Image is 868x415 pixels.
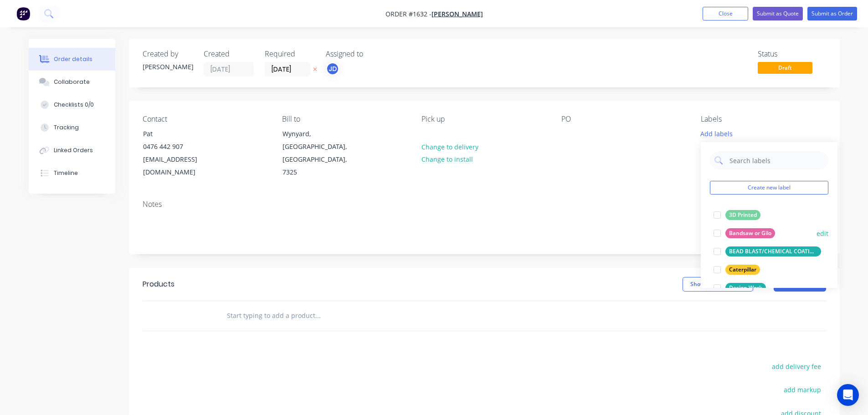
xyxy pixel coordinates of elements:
[416,140,483,153] button: Change to delivery
[725,283,766,293] div: Design Work
[725,246,821,256] div: BEAD BLAST/CHEMICAL COATING
[683,277,753,292] button: Show / Hide columns
[143,115,267,123] div: Contact
[143,128,219,140] div: Pat
[710,209,764,221] button: 3D Printed
[416,153,478,165] button: Change to install
[265,50,315,58] div: Required
[143,62,193,72] div: [PERSON_NAME]
[54,78,90,86] div: Collaborate
[710,181,828,195] button: Create new label
[29,139,115,162] button: Linked Orders
[710,282,770,294] button: Design Work
[204,50,254,58] div: Created
[29,116,115,139] button: Tracking
[758,50,826,58] div: Status
[710,263,764,276] button: Caterpillar
[54,101,94,109] div: Checklists 0/0
[143,200,826,209] div: Notes
[703,7,748,20] button: Close
[326,62,339,76] button: JD
[753,7,803,20] button: Submit as Quote
[837,384,859,406] div: Open Intercom Messenger
[226,307,409,325] input: Start typing to add a product...
[143,50,193,58] div: Created by
[421,115,546,123] div: Pick up
[29,93,115,116] button: Checklists 0/0
[431,10,483,18] a: [PERSON_NAME]
[779,384,826,396] button: add markup
[29,71,115,93] button: Collaborate
[54,123,79,132] div: Tracking
[385,10,431,18] span: Order #1632 -
[817,229,828,238] button: edit
[135,127,226,179] div: Pat0476 442 907[EMAIL_ADDRESS][DOMAIN_NAME]
[701,115,826,123] div: Labels
[29,162,115,184] button: Timeline
[561,115,686,123] div: PO
[725,265,760,275] div: Caterpillar
[729,151,824,169] input: Search labels
[710,227,779,240] button: Bandsaw or Gilo
[710,245,825,258] button: BEAD BLAST/CHEMICAL COATING
[326,50,417,58] div: Assigned to
[758,62,812,73] span: Draft
[282,128,358,179] div: Wynyard, [GEOGRAPHIC_DATA], [GEOGRAPHIC_DATA], 7325
[696,127,738,139] button: Add labels
[725,210,760,220] div: 3D Printed
[725,228,775,238] div: Bandsaw or Gilo
[143,279,175,290] div: Products
[767,360,826,373] button: add delivery fee
[54,169,78,177] div: Timeline
[282,115,407,123] div: Bill to
[54,146,93,154] div: Linked Orders
[143,140,219,153] div: 0476 442 907
[54,55,92,63] div: Order details
[29,48,115,71] button: Order details
[143,153,219,179] div: [EMAIL_ADDRESS][DOMAIN_NAME]
[275,127,366,179] div: Wynyard, [GEOGRAPHIC_DATA], [GEOGRAPHIC_DATA], 7325
[807,7,857,20] button: Submit as Order
[16,7,30,20] img: Factory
